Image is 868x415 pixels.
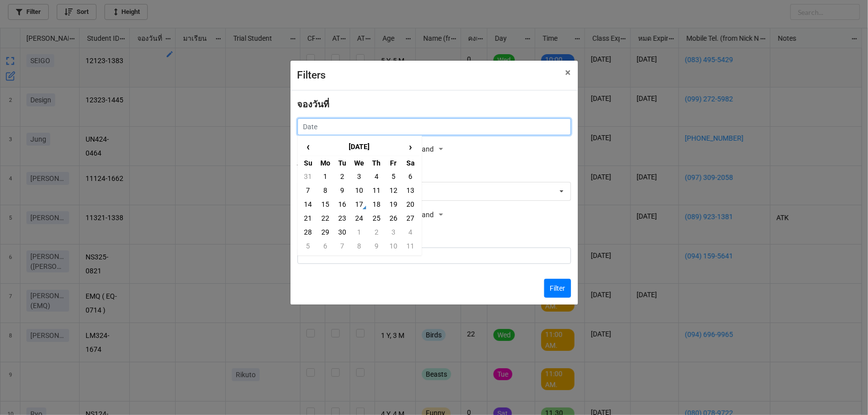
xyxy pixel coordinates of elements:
th: Mo [317,156,334,169]
td: 22 [317,211,334,225]
th: Tu [334,156,351,169]
div: and [422,142,446,157]
td: 15 [317,197,334,211]
td: 26 [385,211,402,225]
td: 17 [351,197,368,211]
span: ‹ [300,139,316,155]
th: [DATE] [317,138,402,156]
td: 9 [368,239,385,253]
td: 7 [300,183,317,197]
td: 10 [385,239,402,253]
td: 19 [385,197,402,211]
span: › [402,139,418,155]
td: 1 [351,225,368,239]
button: Filter [544,279,571,298]
td: 27 [402,211,419,225]
td: 8 [351,239,368,253]
td: 11 [368,183,385,197]
td: 13 [402,183,419,197]
td: 28 [300,225,317,239]
td: 3 [351,169,368,183]
td: 10 [351,183,368,197]
th: Fr [385,156,402,169]
div: Filters [297,68,544,83]
td: 6 [402,169,419,183]
th: Sa [402,156,419,169]
input: Date [297,118,571,135]
td: 16 [334,197,351,211]
th: Th [368,156,385,169]
td: 24 [351,211,368,225]
td: 8 [317,183,334,197]
div: and [422,208,446,223]
td: 7 [334,239,351,253]
td: 21 [300,211,317,225]
td: 14 [300,197,317,211]
td: 18 [368,197,385,211]
td: 2 [334,169,351,183]
td: 4 [402,225,419,239]
span: × [566,67,571,79]
th: We [351,156,368,169]
td: 29 [317,225,334,239]
td: 20 [402,197,419,211]
td: 31 [300,169,317,183]
td: 25 [368,211,385,225]
td: 5 [385,169,402,183]
label: จองวันที่ [297,97,330,111]
td: 5 [300,239,317,253]
td: 30 [334,225,351,239]
td: 12 [385,183,402,197]
td: 4 [368,169,385,183]
td: 9 [334,183,351,197]
td: 1 [317,169,334,183]
th: Su [300,156,317,169]
td: 2 [368,225,385,239]
td: 6 [317,239,334,253]
td: 3 [385,225,402,239]
td: 23 [334,211,351,225]
td: 11 [402,239,419,253]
